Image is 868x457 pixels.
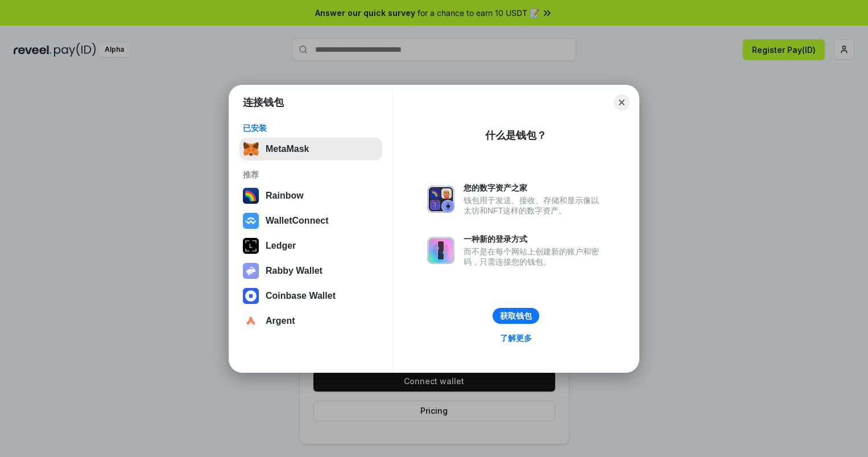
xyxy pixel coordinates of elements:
div: 推荐 [243,170,379,180]
button: Ledger [239,234,382,257]
div: Ledger [266,241,296,251]
img: svg+xml,%3Csvg%20xmlns%3D%22http%3A%2F%2Fwww.w3.org%2F2000%2Fsvg%22%20fill%3D%22none%22%20viewBox... [427,186,454,213]
div: 已安装 [243,123,379,133]
div: WalletConnect [266,216,329,226]
div: 一种新的登录方式 [464,234,605,244]
a: 了解更多 [493,331,539,345]
div: Argent [266,316,295,326]
h1: 连接钱包 [243,96,284,109]
button: Argent [239,310,382,332]
img: svg+xml,%3Csvg%20fill%3D%22none%22%20height%3D%2233%22%20viewBox%3D%220%200%2035%2033%22%20width%... [243,141,259,157]
div: Coinbase Wallet [266,291,336,301]
div: 获取钱包 [500,311,532,321]
div: Rainbow [266,191,304,201]
img: svg+xml,%3Csvg%20xmlns%3D%22http%3A%2F%2Fwww.w3.org%2F2000%2Fsvg%22%20fill%3D%22none%22%20viewBox... [243,263,259,279]
button: 获取钱包 [493,308,539,324]
button: Rainbow [239,184,382,207]
div: 了解更多 [500,333,532,343]
img: svg+xml,%3Csvg%20width%3D%22120%22%20height%3D%22120%22%20viewBox%3D%220%200%20120%20120%22%20fil... [243,188,259,204]
div: MetaMask [266,144,309,154]
button: MetaMask [239,138,382,160]
div: 您的数字资产之家 [464,183,605,193]
button: Coinbase Wallet [239,285,382,307]
img: svg+xml,%3Csvg%20width%3D%2228%22%20height%3D%2228%22%20viewBox%3D%220%200%2028%2028%22%20fill%3D... [243,313,259,329]
div: 而不是在每个网站上创建新的账户和密码，只需连接您的钱包。 [464,246,605,267]
button: Close [614,94,630,110]
div: 钱包用于发送、接收、存储和显示像以太坊和NFT这样的数字资产。 [464,195,605,216]
div: Rabby Wallet [266,266,323,276]
button: WalletConnect [239,209,382,232]
img: svg+xml,%3Csvg%20xmlns%3D%22http%3A%2F%2Fwww.w3.org%2F2000%2Fsvg%22%20width%3D%2228%22%20height%3... [243,238,259,254]
button: Rabby Wallet [239,260,382,282]
img: svg+xml,%3Csvg%20width%3D%2228%22%20height%3D%2228%22%20viewBox%3D%220%200%2028%2028%22%20fill%3D... [243,288,259,304]
div: 什么是钱包？ [485,129,547,142]
img: svg+xml,%3Csvg%20xmlns%3D%22http%3A%2F%2Fwww.w3.org%2F2000%2Fsvg%22%20fill%3D%22none%22%20viewBox... [427,237,454,264]
img: svg+xml,%3Csvg%20width%3D%2228%22%20height%3D%2228%22%20viewBox%3D%220%200%2028%2028%22%20fill%3D... [243,213,259,229]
